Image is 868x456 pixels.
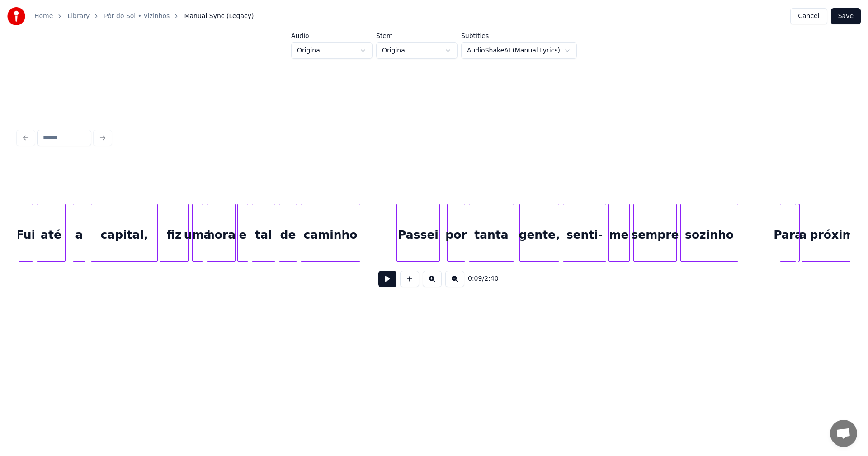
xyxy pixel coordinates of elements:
label: Subtitles [461,33,577,39]
span: 0:09 [468,274,482,283]
span: 2:40 [484,274,498,283]
span: Manual Sync (Legacy) [184,12,254,21]
button: Cancel [790,8,827,24]
a: Pôr do Sol • Vizinhos [104,12,170,21]
nav: breadcrumb [34,12,254,21]
a: Library [67,12,90,21]
div: / [468,274,490,283]
label: Stem [376,33,458,39]
label: Audio [291,33,373,39]
button: Save [831,8,861,24]
img: youka [7,7,25,25]
a: Home [34,12,53,21]
div: Bate-papo aberto [830,420,857,447]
